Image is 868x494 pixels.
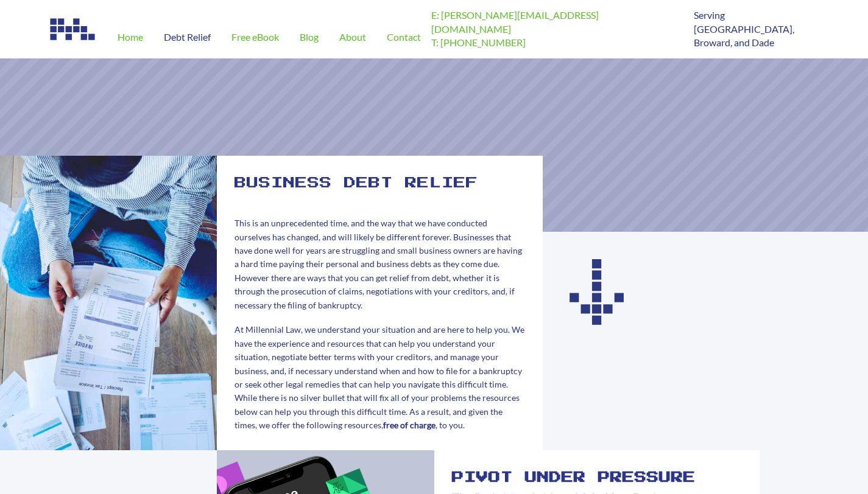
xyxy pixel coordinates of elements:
[339,32,366,42] span: About
[153,16,221,58] a: Debt Relief
[118,32,143,42] span: Home
[376,16,431,58] a: Contact
[300,32,319,42] span: Blog
[452,471,696,484] b: Pivot Under Pressure
[107,16,153,58] a: Home
[235,218,522,310] span: This is an unprecedented time, and the way that we have conducted ourselves has changed, and will...
[431,9,599,34] a: E: [PERSON_NAME][EMAIL_ADDRESS][DOMAIN_NAME]
[436,420,465,430] span: , to you.
[49,16,97,43] img: Image
[329,16,376,58] a: About
[235,324,524,430] span: At Millennial Law, we understand your situation and are here to help you. We have the experience ...
[431,37,526,48] a: T: [PHONE_NUMBER]
[164,32,211,42] span: Debt Relief
[383,420,436,430] b: free of charge
[231,32,279,42] span: Free eBook
[221,16,289,58] a: Free eBook
[694,9,819,49] p: Serving [GEOGRAPHIC_DATA], Broward, and Dade
[387,32,421,42] span: Contact
[289,16,329,58] a: Blog
[235,173,478,193] h2: Business debt relief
